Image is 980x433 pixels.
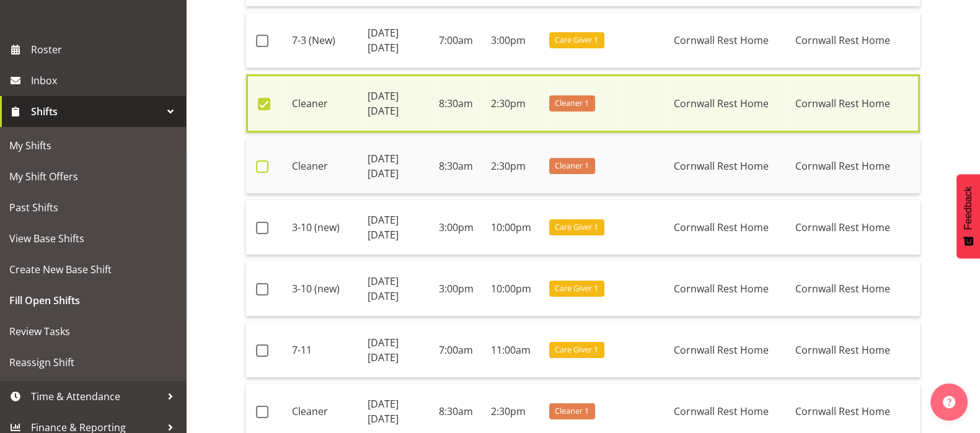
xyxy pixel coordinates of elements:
[9,229,177,248] span: View Base Shifts
[9,198,177,217] span: Past Shifts
[3,316,183,347] a: Review Tasks
[790,323,920,378] td: Cornwall Rest Home
[287,13,362,68] td: 7-3 (New)
[669,139,790,194] td: Cornwall Rest Home
[555,282,598,294] span: Care Giver 1
[963,186,974,230] span: Feedback
[669,200,790,255] td: Cornwall Rest Home
[3,192,183,223] a: Past Shifts
[434,200,485,255] td: 3:00pm
[362,200,434,255] td: [DATE] [DATE]
[790,139,920,194] td: Cornwall Rest Home
[9,136,177,155] span: My Shifts
[434,13,485,68] td: 7:00am
[790,200,920,255] td: Cornwall Rest Home
[9,167,177,186] span: My Shift Offers
[3,254,183,285] a: Create New Base Shift
[3,285,183,316] a: Fill Open Shifts
[790,74,920,133] td: Cornwall Rest Home
[434,323,485,378] td: 7:00am
[669,13,790,68] td: Cornwall Rest Home
[434,74,485,133] td: 8:30am
[362,13,434,68] td: [DATE] [DATE]
[486,261,544,317] td: 10:00pm
[3,161,183,192] a: My Shift Offers
[555,97,589,109] span: Cleaner 1
[555,405,589,417] span: Cleaner 1
[956,174,980,258] button: Feedback - Show survey
[434,261,485,317] td: 3:00pm
[669,323,790,378] td: Cornwall Rest Home
[287,200,362,255] td: 3-10 (new)
[555,160,589,172] span: Cleaner 1
[669,261,790,317] td: Cornwall Rest Home
[287,74,362,133] td: Cleaner
[9,353,177,372] span: Reassign Shift
[31,387,161,406] span: Time & Attendance
[555,221,598,233] span: Care Giver 1
[434,139,485,194] td: 8:30am
[362,74,434,133] td: [DATE] [DATE]
[362,139,434,194] td: [DATE] [DATE]
[9,322,177,341] span: Review Tasks
[287,261,362,317] td: 3-10 (new)
[669,74,790,133] td: Cornwall Rest Home
[31,71,180,90] span: Inbox
[486,323,544,378] td: 11:00am
[9,291,177,310] span: Fill Open Shifts
[486,200,544,255] td: 10:00pm
[9,260,177,279] span: Create New Base Shift
[555,344,598,356] span: Care Giver 1
[486,139,544,194] td: 2:30pm
[790,261,920,317] td: Cornwall Rest Home
[287,139,362,194] td: Cleaner
[790,13,920,68] td: Cornwall Rest Home
[3,130,183,161] a: My Shifts
[555,34,598,46] span: Care Giver 1
[31,40,180,59] span: Roster
[3,347,183,378] a: Reassign Shift
[31,102,161,121] span: Shifts
[362,261,434,317] td: [DATE] [DATE]
[362,323,434,378] td: [DATE] [DATE]
[486,74,544,133] td: 2:30pm
[3,223,183,254] a: View Base Shifts
[486,13,544,68] td: 3:00pm
[943,396,955,408] img: help-xxl-2.png
[287,323,362,378] td: 7-11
